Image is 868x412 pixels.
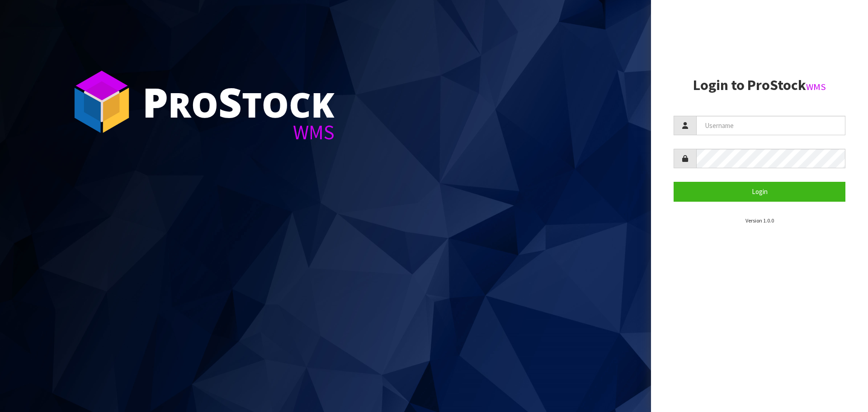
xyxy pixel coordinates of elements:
[142,122,335,142] div: WMS
[218,74,242,129] span: S
[696,116,845,135] input: Username
[142,74,168,129] span: P
[806,81,826,93] small: WMS
[142,81,335,122] div: ro tock
[674,182,845,201] button: Login
[68,68,136,136] img: ProStock Cube
[745,217,774,224] small: Version 1.0.0
[674,77,845,93] h2: Login to ProStock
